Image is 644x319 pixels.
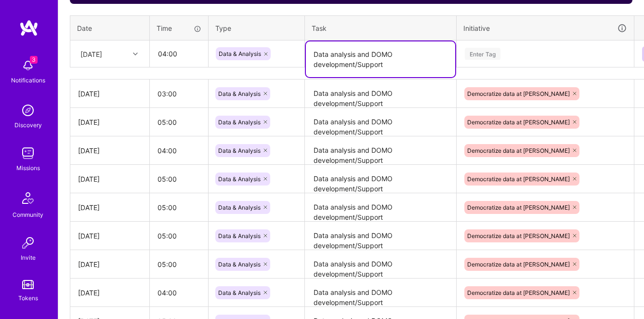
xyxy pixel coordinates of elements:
[467,90,570,97] span: Democratize data at [PERSON_NAME]
[306,41,455,77] textarea: Data analysis and DOMO development/Support
[306,279,455,306] textarea: Data analysis and DOMO development/Support
[305,15,457,40] th: Task
[306,251,455,278] textarea: Data analysis and DOMO development/Support
[306,80,455,107] textarea: Data analysis and DOMO development/Support
[150,252,208,277] input: HH:MM
[218,204,261,211] span: Data & Analysis
[150,195,208,220] input: HH:MM
[306,223,455,249] textarea: Data analysis and DOMO development/Support
[13,210,43,220] div: Community
[18,144,38,163] img: teamwork
[467,204,570,211] span: Democratize data at [PERSON_NAME]
[30,56,38,64] span: 3
[157,23,201,33] div: Time
[16,163,40,173] div: Missions
[463,23,627,34] div: Initiative
[78,117,142,127] div: [DATE]
[467,232,570,239] span: Democratize data at [PERSON_NAME]
[219,50,261,57] span: Data & Analysis
[467,261,570,268] span: Democratize data at [PERSON_NAME]
[218,147,261,154] span: Data & Analysis
[78,259,142,269] div: [DATE]
[306,109,455,135] textarea: Data analysis and DOMO development/Support
[18,56,38,75] img: bell
[306,166,455,192] textarea: Data analysis and DOMO development/Support
[150,223,208,249] input: HH:MM
[78,231,142,241] div: [DATE]
[78,288,142,298] div: [DATE]
[218,175,261,183] span: Data & Analysis
[78,89,142,99] div: [DATE]
[150,81,208,106] input: HH:MM
[150,166,208,192] input: HH:MM
[78,174,142,184] div: [DATE]
[465,46,500,61] div: Enter Tag
[150,109,208,135] input: HH:MM
[18,101,38,120] img: discovery
[306,194,455,221] textarea: Data analysis and DOMO development/Support
[218,261,261,268] span: Data & Analysis
[218,119,261,126] span: Data & Analysis
[150,280,208,306] input: HH:MM
[467,175,570,183] span: Democratize data at [PERSON_NAME]
[150,138,208,163] input: HH:MM
[218,289,261,296] span: Data & Analysis
[306,137,455,164] textarea: Data analysis and DOMO development/Support
[78,146,142,156] div: [DATE]
[209,15,305,40] th: Type
[18,293,38,303] div: Tokens
[218,90,261,97] span: Data & Analysis
[14,120,42,130] div: Discovery
[150,41,208,66] input: HH:MM
[218,232,261,239] span: Data & Analysis
[18,233,38,253] img: Invite
[19,19,39,37] img: logo
[21,253,36,263] div: Invite
[22,280,34,289] img: tokens
[70,15,150,40] th: Date
[467,289,570,296] span: Democratize data at [PERSON_NAME]
[133,52,138,56] i: icon Chevron
[78,202,142,213] div: [DATE]
[467,119,570,126] span: Democratize data at [PERSON_NAME]
[16,186,39,210] img: Community
[11,75,45,85] div: Notifications
[80,49,102,59] div: [DATE]
[467,147,570,154] span: Democratize data at [PERSON_NAME]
